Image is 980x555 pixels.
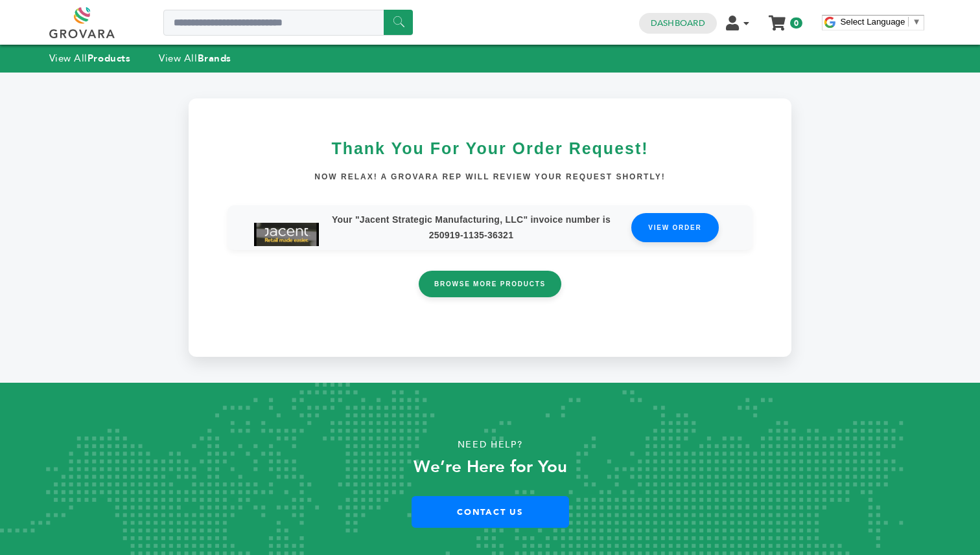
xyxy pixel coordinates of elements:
[840,17,905,27] span: Select Language
[227,172,752,192] h4: Now relax! A Grovara rep will review your request shortly!
[840,17,920,27] a: Select Language​
[769,12,784,25] a: My Cart
[227,137,752,165] h3: Thank you for your order request!
[87,52,130,65] strong: Products
[412,496,569,528] a: Contact Us
[912,17,920,27] span: ▼
[651,17,705,29] a: Dashboard
[419,271,561,297] a: Browse More Products
[163,10,413,36] input: Search a product or brand...
[254,223,319,247] img: Jacent Strategic Manufacturing, LLC
[49,52,131,65] a: View AllProducts
[198,52,231,65] strong: Brands
[631,213,718,242] a: VIEW ORDER
[908,17,909,27] span: ​
[159,52,231,65] a: View AllBrands
[49,435,931,455] p: Need Help?
[319,212,624,243] p: Your "Jacent Strategic Manufacturing, LLC" invoice number is 250919-1135-36321
[790,17,802,28] span: 0
[414,455,567,479] strong: We’re Here for You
